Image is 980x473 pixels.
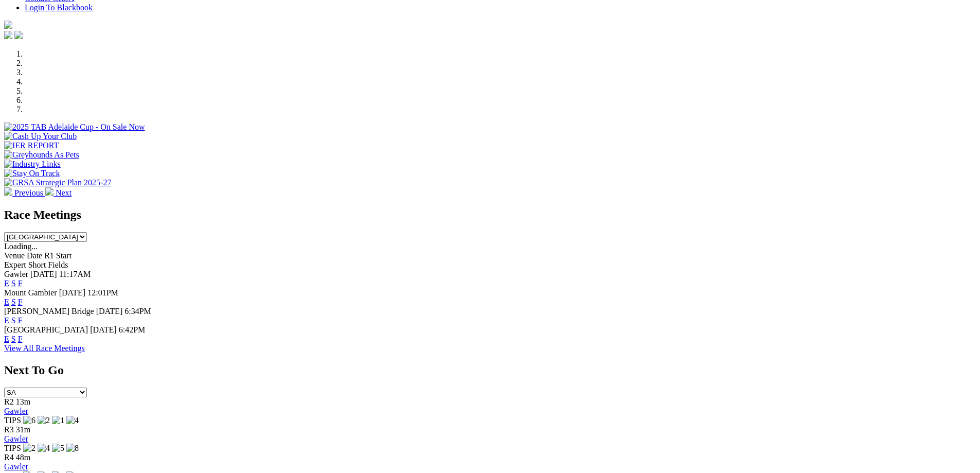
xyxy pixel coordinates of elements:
img: 2025 TAB Adelaide Cup - On Sale Now [4,122,145,132]
a: E [4,316,9,325]
span: Gawler [4,270,28,278]
a: Gawler [4,434,28,443]
img: logo-grsa-white.png [4,21,12,29]
img: GRSA Strategic Plan 2025-27 [4,178,111,187]
span: Venue [4,251,25,260]
span: Loading... [4,242,38,251]
img: facebook.svg [4,31,12,39]
a: E [4,297,9,306]
img: chevron-right-pager-white.svg [45,187,54,196]
span: R1 Start [44,251,72,260]
h2: Next To Go [4,363,976,377]
a: Gawler [4,407,28,415]
span: 48m [16,453,30,462]
span: R4 [4,453,14,462]
a: F [18,335,23,343]
img: 5 [52,444,64,453]
img: IER REPORT [4,141,59,150]
span: [PERSON_NAME] Bridge [4,307,94,316]
span: [DATE] [96,307,123,316]
a: E [4,335,9,343]
a: S [11,335,16,343]
img: twitter.svg [14,31,23,39]
span: [DATE] [30,270,57,278]
span: 12:01PM [87,288,118,297]
img: Cash Up Your Club [4,132,77,141]
span: [DATE] [59,288,86,297]
span: Short [28,260,46,269]
a: Gawler [4,462,28,471]
img: Industry Links [4,160,61,169]
a: S [11,297,16,306]
img: 2 [38,416,50,425]
img: Stay On Track [4,169,60,178]
img: 6 [23,416,35,425]
a: F [18,316,23,325]
a: View All Race Meetings [4,344,85,353]
a: Previous [4,188,45,197]
span: TIPS [4,416,21,425]
a: F [18,279,23,288]
span: Next [56,188,72,197]
img: Greyhounds As Pets [4,150,79,160]
span: 13m [16,397,30,406]
h2: Race Meetings [4,208,976,222]
span: R3 [4,425,14,434]
img: 8 [66,444,79,453]
a: Next [45,188,72,197]
span: Previous [14,188,43,197]
span: [DATE] [90,325,117,334]
a: F [18,297,23,306]
span: Fields [48,260,68,269]
a: E [4,279,9,288]
img: 1 [52,416,64,425]
img: 2 [23,444,35,453]
span: TIPS [4,444,21,452]
span: Mount Gambier [4,288,57,297]
span: 6:34PM [124,307,151,316]
span: 6:42PM [119,325,146,334]
a: Login To Blackbook [25,3,93,12]
a: S [11,279,16,288]
span: [GEOGRAPHIC_DATA] [4,325,88,334]
span: Date [27,251,42,260]
span: R2 [4,397,14,406]
img: 4 [38,444,50,453]
a: S [11,316,16,325]
span: Expert [4,260,26,269]
span: 31m [16,425,30,434]
img: 4 [66,416,79,425]
span: 11:17AM [59,270,91,278]
img: chevron-left-pager-white.svg [4,187,12,196]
